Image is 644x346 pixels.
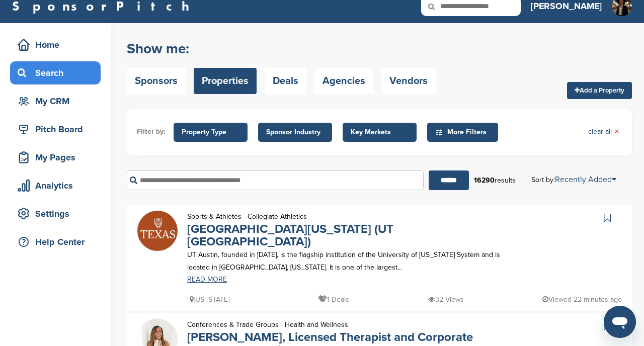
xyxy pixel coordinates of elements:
p: UT Austin, founded in [DATE], is the flagship institution of the University of [US_STATE] System ... [187,248,501,274]
img: Unnamed [137,211,178,251]
a: Recently Added [555,175,616,185]
li: Filter by: [137,126,166,137]
a: Home [10,33,101,56]
a: Deals [265,68,306,94]
a: My CRM [10,90,101,113]
a: Sponsors [127,68,186,94]
a: My Pages [10,146,101,169]
p: Viewed 22 minutes ago [542,293,622,306]
a: Settings [10,202,101,225]
span: × [614,126,619,137]
p: 1 Deals [318,293,349,306]
div: Sort by: [531,176,616,184]
div: results [469,172,521,189]
h2: Show me: [127,40,436,58]
span: More Filters [435,127,493,138]
iframe: Button to launch messaging window [604,306,636,338]
p: Conferences & Trade Groups - Health and Wellness [187,318,501,331]
div: My Pages [15,148,101,166]
a: clear all× [588,126,619,137]
div: Help Center [15,233,101,251]
b: 16290 [474,176,495,185]
span: Property Type [182,127,239,138]
p: 32 Views [428,293,464,306]
span: Sponsor Industry [266,127,324,138]
div: Pitch Board [15,120,101,138]
a: Analytics [10,174,101,197]
a: Pitch Board [10,118,101,141]
a: Properties [194,68,257,94]
p: [US_STATE] [190,293,229,306]
a: Agencies [314,68,373,94]
a: Vendors [381,68,436,94]
div: Home [15,36,101,54]
div: Settings [15,205,101,223]
a: Add a Property [567,82,632,99]
a: [GEOGRAPHIC_DATA][US_STATE] (UT [GEOGRAPHIC_DATA]) [187,222,393,249]
span: Key Markets [351,127,409,138]
div: My CRM [15,92,101,110]
a: READ MORE [187,276,501,283]
a: Help Center [10,230,101,253]
a: Search [10,61,101,84]
div: Search [15,64,101,82]
div: Analytics [15,177,101,195]
p: Sports & Athletes - Collegiate Athletics [187,210,501,223]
